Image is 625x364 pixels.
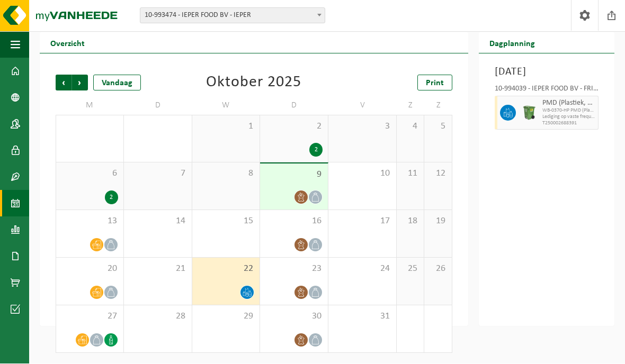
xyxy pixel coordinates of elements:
div: Vandaag [93,75,141,91]
span: 11 [402,168,418,180]
td: Z [424,96,452,115]
span: 18 [402,216,418,228]
h2: Dagplanning [479,33,546,53]
div: Oktober 2025 [206,75,301,91]
span: 5 [430,121,446,133]
div: 10-994039 - IEPER FOOD BV - FRITUUR 'T KATTEKWAAD - IEPER [495,86,599,96]
span: 10-993474 - IEPER FOOD BV - IEPER [140,8,325,24]
span: 10-993474 - IEPER FOOD BV - IEPER [140,8,325,23]
span: 16 [265,216,323,228]
span: 10 [334,168,391,180]
span: 27 [61,311,118,323]
span: Vorige [56,75,72,91]
h3: [DATE] [495,65,599,80]
h2: Overzicht [40,33,95,53]
span: 9 [265,169,323,181]
span: 6 [61,168,118,180]
span: 1 [198,121,255,133]
span: 25 [402,263,418,275]
span: 30 [265,311,323,323]
span: 8 [198,168,255,180]
span: 21 [129,263,186,275]
td: D [260,96,328,115]
span: 7 [129,168,186,180]
td: M [56,96,124,115]
span: 23 [265,263,323,275]
span: Volgende [72,75,88,91]
span: Lediging op vaste frequentie [542,114,595,121]
div: 2 [105,191,118,205]
span: Print [426,79,444,88]
span: 19 [430,216,446,228]
span: 13 [61,216,118,228]
span: 26 [430,263,446,275]
span: 3 [334,121,391,133]
td: D [124,96,192,115]
span: 2 [265,121,323,133]
span: 31 [334,311,391,323]
span: PMD (Plastiek, Metaal, Drankkartons) (bedrijven) [542,99,595,108]
div: 2 [309,143,323,157]
a: Print [417,75,452,91]
td: V [328,96,397,115]
span: 22 [198,263,255,275]
span: WB-0370-HP PMD (Plastiek, Metaal, Drankkartons) (bedrijven) [542,108,595,114]
img: WB-0370-HPE-GN-50 [521,105,537,121]
span: 15 [198,216,255,228]
span: 28 [129,311,186,323]
span: 12 [430,168,446,180]
span: 20 [61,263,118,275]
span: 24 [334,263,391,275]
span: T250002688391 [542,121,595,127]
span: 4 [402,121,418,133]
td: W [192,96,261,115]
span: 14 [129,216,186,228]
span: 17 [334,216,391,228]
span: 29 [198,311,255,323]
td: Z [397,96,424,115]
